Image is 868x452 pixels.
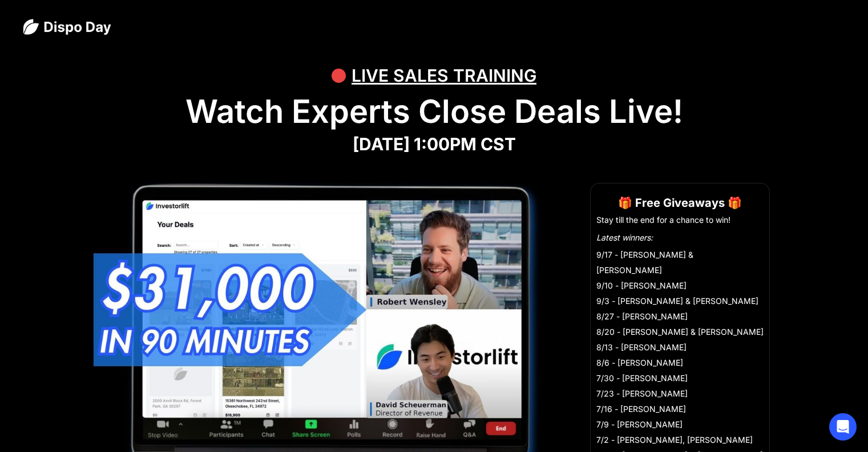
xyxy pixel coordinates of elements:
[618,196,742,210] strong: 🎁 Free Giveaways 🎁
[596,214,764,226] li: Stay till the end for a chance to win!
[829,413,857,441] div: Open Intercom Messenger
[353,134,516,154] strong: [DATE] 1:00PM CST
[23,93,845,131] h1: Watch Experts Close Deals Live!
[352,58,536,93] div: LIVE SALES TRAINING
[596,233,653,242] em: Latest winners:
